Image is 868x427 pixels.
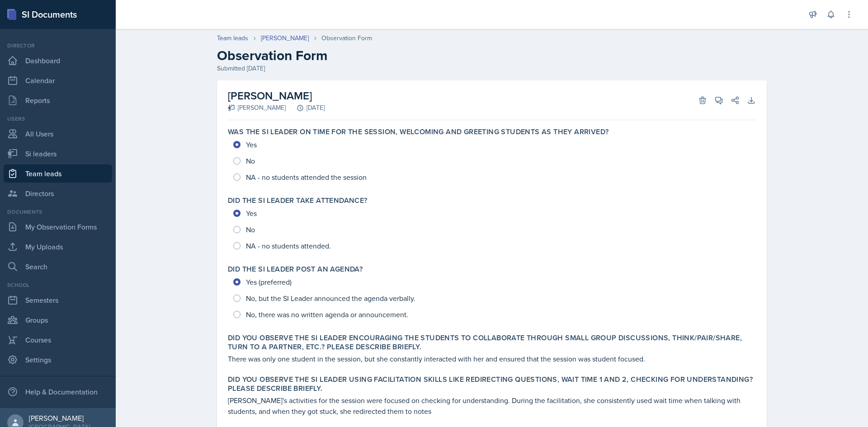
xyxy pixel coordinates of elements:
[4,164,112,183] a: Team leads
[217,47,767,64] h2: Observation Form
[4,383,112,401] div: Help & Documentation
[4,184,112,202] a: Directors
[4,258,112,276] a: Search
[228,103,286,113] div: [PERSON_NAME]
[286,103,325,113] div: [DATE]
[4,281,112,289] div: School
[321,33,372,43] div: Observation Form
[4,218,112,236] a: My Observation Forms
[4,42,112,50] div: Director
[228,395,756,417] p: [PERSON_NAME]'s activities for the session were focused on checking for understanding. During the...
[4,125,112,143] a: All Users
[217,64,767,73] div: Submitted [DATE]
[228,127,609,136] label: Was the SI Leader on time for the session, welcoming and greeting students as they arrived?
[4,331,112,349] a: Courses
[261,33,309,43] a: [PERSON_NAME]
[228,333,756,352] label: Did you observe the SI Leader encouraging the students to collaborate through small group discuss...
[228,353,756,364] p: There was only one student in the session, but she constantly interacted with her and ensured tha...
[4,115,112,123] div: Users
[228,375,756,393] label: Did you observe the SI Leader using facilitation skills like redirecting questions, wait time 1 a...
[4,311,112,329] a: Groups
[4,91,112,109] a: Reports
[4,71,112,89] a: Calendar
[4,145,112,163] a: Si leaders
[217,33,248,43] a: Team leads
[228,265,363,274] label: Did the SI Leader post an agenda?
[29,413,90,422] div: [PERSON_NAME]
[4,52,112,70] a: Dashboard
[4,238,112,256] a: My Uploads
[4,351,112,369] a: Settings
[4,291,112,309] a: Semesters
[228,88,325,104] h2: [PERSON_NAME]
[4,208,112,216] div: Documents
[228,196,368,205] label: Did the SI Leader take attendance?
